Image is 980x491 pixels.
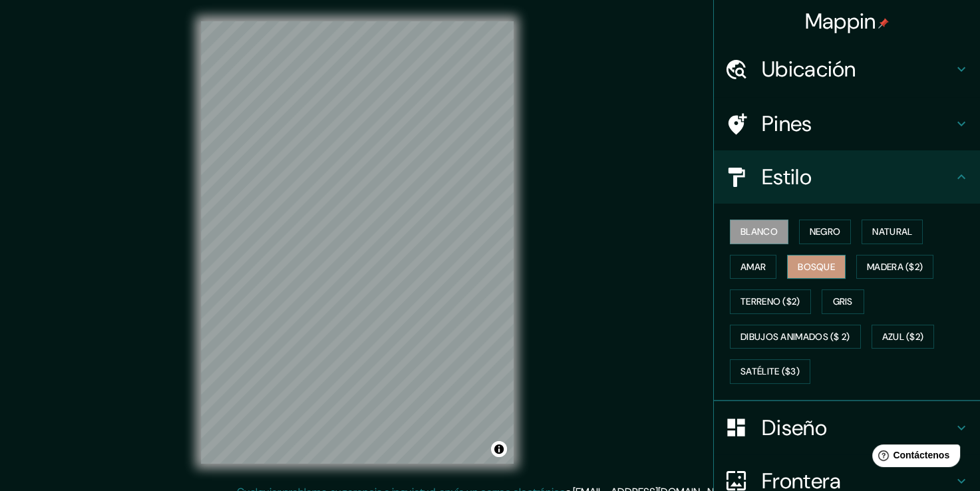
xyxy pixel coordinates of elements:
[878,18,889,29] img: pin-icon.png
[730,325,861,349] button: Dibujos animados ($ 2)
[762,414,953,441] h4: Diseño
[740,329,850,345] font: Dibujos animados ($ 2)
[491,441,507,457] button: Alternar atribución
[730,255,776,279] button: Amar
[872,325,935,349] button: Azul ($2)
[201,21,514,464] canvas: Mapa
[867,259,923,275] font: Madera ($2)
[714,97,980,150] div: Pines
[762,110,953,137] h4: Pines
[833,293,853,310] font: Gris
[862,220,923,244] button: Natural
[810,224,841,240] font: Negro
[799,220,852,244] button: Negro
[822,289,864,314] button: Gris
[882,329,924,345] font: Azul ($2)
[805,7,876,35] font: Mappin
[730,359,810,384] button: Satélite ($3)
[872,224,912,240] font: Natural
[740,259,766,275] font: Amar
[740,293,800,310] font: Terreno ($2)
[730,220,788,244] button: Blanco
[798,259,835,275] font: Bosque
[714,401,980,454] div: Diseño
[714,150,980,204] div: Estilo
[787,255,846,279] button: Bosque
[730,289,811,314] button: Terreno ($2)
[862,439,965,476] iframe: Help widget launcher
[762,56,953,82] h4: Ubicación
[714,43,980,96] div: Ubicación
[740,363,800,380] font: Satélite ($3)
[856,255,933,279] button: Madera ($2)
[740,224,778,240] font: Blanco
[762,164,953,190] h4: Estilo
